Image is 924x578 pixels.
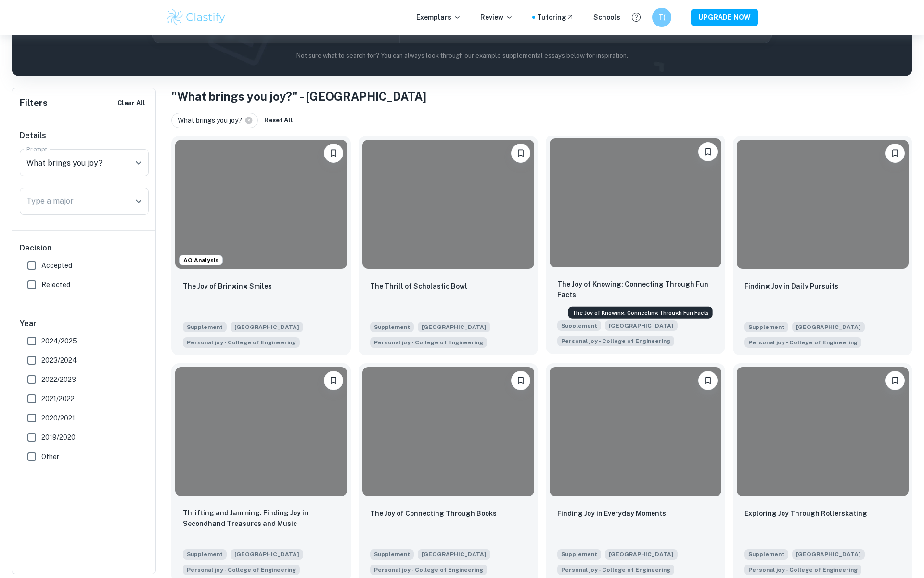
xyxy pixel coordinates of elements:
span: Accepted [41,260,72,271]
button: Clear All [115,96,148,110]
span: Supplement [557,549,601,560]
p: Exploring Joy Through Rollerskating [744,508,867,519]
span: Supplement [370,549,414,560]
span: What brings you joy? [370,336,487,348]
span: Other [41,451,59,462]
button: Bookmark [885,144,905,163]
p: Review [480,12,513,23]
h6: T( [656,12,667,23]
span: [GEOGRAPHIC_DATA] [231,322,303,332]
button: Reset All [262,113,295,128]
span: What brings you joy? [370,564,487,575]
span: 2019/2020 [41,432,76,443]
span: Supplement [370,322,414,332]
button: Bookmark [324,144,343,163]
button: T( [652,8,671,27]
p: Exemplars [416,12,461,23]
span: What brings you joy? [557,335,674,346]
button: Bookmark [698,142,718,161]
h1: "What brings you joy?" - [GEOGRAPHIC_DATA] [171,88,912,105]
p: Finding Joy in Everyday Moments [557,508,666,519]
button: Help and Feedback [628,9,644,26]
span: 2020/2021 [41,413,75,423]
p: The Thrill of Scholastic Bowl [370,281,467,291]
span: [GEOGRAPHIC_DATA] [605,320,678,331]
button: Bookmark [698,371,718,390]
span: Supplement [557,320,601,331]
span: What brings you joy? [557,564,674,575]
span: [GEOGRAPHIC_DATA] [792,549,865,560]
span: [GEOGRAPHIC_DATA] [231,549,303,560]
button: Open [132,195,145,208]
span: 2024/2025 [41,336,77,346]
p: The Joy of Knowing: Connecting Through Fun Facts [557,279,714,300]
button: Open [132,156,145,170]
p: Thrifting and Jamming: Finding Joy in Secondhand Treasures and Music [183,508,339,529]
span: [GEOGRAPHIC_DATA] [418,549,490,560]
span: What brings you joy? [183,336,300,348]
span: Supplement [183,322,227,332]
span: Personal joy - College of Engineering [561,565,670,574]
button: Bookmark [511,371,530,390]
span: Personal joy - College of Engineering [748,338,858,347]
span: Personal joy - College of Engineering [187,565,296,574]
span: Personal joy - College of Engineering [187,338,296,347]
span: [GEOGRAPHIC_DATA] [792,322,865,332]
span: Personal joy - College of Engineering [748,565,858,574]
span: 2022/2023 [41,374,76,385]
span: What brings you joy? [744,336,861,348]
a: BookmarkFinding Joy in Daily PursuitsSupplement[GEOGRAPHIC_DATA]What brings you joy? [733,136,912,355]
h6: Decision [20,242,149,254]
span: Personal joy - College of Engineering [561,337,670,345]
span: 2021/2022 [41,394,75,404]
button: Bookmark [324,371,343,390]
span: Supplement [183,549,227,560]
div: The Joy of Knowing: Connecting Through Fun Facts [568,307,713,319]
div: What brings you joy? [171,113,258,128]
img: Clastify logo [166,8,227,27]
a: BookmarkThe Thrill of Scholastic BowlSupplement[GEOGRAPHIC_DATA]What brings you joy? [359,136,538,355]
a: BookmarkThe Joy of Knowing: Connecting Through Fun FactsSupplement[GEOGRAPHIC_DATA]What brings yo... [546,136,725,355]
a: Tutoring [537,12,574,23]
span: Personal joy - College of Engineering [374,565,483,574]
p: The Joy of Connecting Through Books [370,508,497,519]
a: Schools [593,12,620,23]
span: What brings you joy? [178,115,246,126]
span: AO Analysis [180,256,222,264]
p: The Joy of Bringing Smiles [183,281,272,291]
button: Bookmark [511,144,530,163]
span: What brings you joy? [744,564,861,575]
span: Rejected [41,279,70,290]
button: UPGRADE NOW [691,9,758,26]
span: What brings you joy? [183,564,300,575]
h6: Details [20,130,149,142]
label: Prompt [26,145,48,153]
span: Supplement [744,322,788,332]
span: Supplement [744,549,788,560]
button: Bookmark [885,371,905,390]
h6: Year [20,318,149,329]
h6: Filters [20,96,48,110]
p: Not sure what to search for? You can always look through our example supplemental essays below fo... [19,51,905,61]
span: Personal joy - College of Engineering [374,338,483,347]
a: AO AnalysisBookmarkThe Joy of Bringing SmilesSupplement[GEOGRAPHIC_DATA]What brings you joy? [171,136,351,355]
p: Finding Joy in Daily Pursuits [744,281,838,291]
span: 2023/2024 [41,355,77,366]
span: [GEOGRAPHIC_DATA] [605,549,678,560]
span: [GEOGRAPHIC_DATA] [418,322,490,332]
